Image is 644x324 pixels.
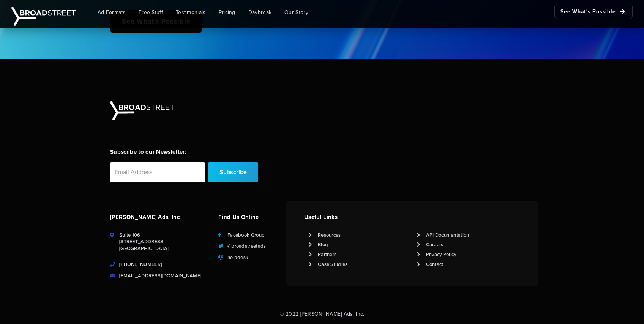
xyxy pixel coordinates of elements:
[318,232,341,239] a: Resources
[98,8,126,16] span: Ad Formats
[227,232,265,239] a: Facebook Group
[176,8,206,16] span: Testimonials
[110,162,205,182] input: Email Address
[227,254,248,261] a: helpdesk
[110,148,258,156] h4: Subscribe to our Newsletter:
[227,243,266,250] a: @broadstreetads
[248,8,271,16] span: Daybreak
[110,232,209,252] li: Suite 106 [STREET_ADDRESS] [GEOGRAPHIC_DATA]
[426,261,444,268] a: Contact
[426,232,469,239] a: API Documentation
[119,272,201,279] a: [EMAIL_ADDRESS][DOMAIN_NAME]
[279,4,314,21] a: Our Story
[170,4,212,21] a: Testimonials
[426,241,444,248] a: Careers
[554,4,633,19] a: See What's Possible
[318,261,348,268] a: Case Studies
[133,4,169,21] a: Free Stuff
[219,8,235,16] span: Pricing
[318,241,328,248] a: Blog
[318,251,336,258] a: Partners
[426,251,456,258] a: Privacy Policy
[218,213,281,221] h4: Find Us Online
[139,8,163,16] span: Free Stuff
[304,213,520,221] h4: Useful Links
[110,101,174,120] img: Broadstreet | The Ad Manager for Small Publishers
[208,162,258,182] input: Subscribe
[119,261,162,268] a: [PHONE_NUMBER]
[284,8,308,16] span: Our Story
[243,4,277,21] a: Daybreak
[110,213,209,221] h4: [PERSON_NAME] Ads, Inc
[92,4,131,21] a: Ad Formats
[11,7,76,26] img: Broadstreet | The Ad Manager for Small Publishers
[213,4,241,21] a: Pricing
